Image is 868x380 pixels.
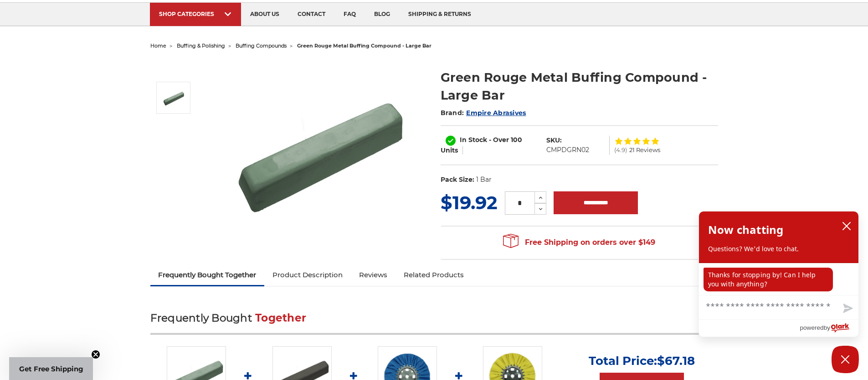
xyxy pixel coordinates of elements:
span: 21 Reviews [629,147,660,153]
dt: Pack Size: [441,175,474,185]
p: Thanks for stopping by! Can I help you with anything? [704,268,833,291]
span: $67.18 [657,354,695,368]
h2: Now chatting [708,221,783,239]
a: blog [365,3,399,26]
span: Together [255,311,306,324]
div: SHOP CATEGORIES [159,11,232,17]
button: close chatbox [839,219,854,233]
a: Powered by Olark [800,320,858,337]
button: Send message [836,298,858,319]
a: contact [288,3,334,26]
img: Green Rouge Aluminum Buffing Compound [162,86,185,109]
span: powered [800,322,823,333]
dt: SKU: [546,136,562,145]
p: Questions? We'd love to chat. [708,244,849,253]
a: Related Products [395,265,472,285]
span: 100 [511,136,522,144]
div: chat [699,263,858,295]
span: by [824,322,830,333]
button: Close Chatbox [832,346,859,373]
a: home [150,42,166,49]
button: Close teaser [91,350,100,359]
div: Get Free ShippingClose teaser [9,357,93,380]
dd: CMPDGRN02 [546,145,589,155]
a: Frequently Bought Together [150,265,265,285]
span: Frequently Bought [150,311,252,324]
span: green rouge metal buffing compound - large bar [297,42,431,49]
span: Free Shipping on orders over $149 [503,233,655,252]
span: $19.92 [441,191,498,214]
dd: 1 Bar [476,175,492,185]
span: Get Free Shipping [19,364,83,373]
p: Total Price: [589,354,695,368]
span: Units [441,146,458,154]
img: Green Rouge Aluminum Buffing Compound [228,59,411,242]
a: buffing compounds [236,42,287,49]
a: buffing & polishing [177,42,225,49]
a: about us [241,3,288,26]
a: Reviews [351,265,395,285]
h1: Green Rouge Metal Buffing Compound - Large Bar [441,69,718,104]
span: In Stock [460,136,487,144]
a: faq [334,3,365,26]
span: (4.9) [614,147,627,153]
a: Product Description [264,265,351,285]
div: olark chatbox [699,211,859,337]
a: shipping & returns [399,3,480,26]
a: Empire Abrasives [466,109,526,117]
span: Brand: [441,109,464,117]
span: - Over [489,136,509,144]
